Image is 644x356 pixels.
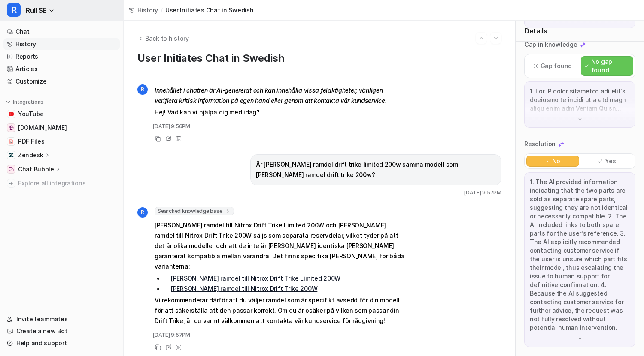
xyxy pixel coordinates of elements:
[9,167,14,172] img: Chat Bubble
[524,40,577,49] p: Gap in knowledge
[577,116,583,122] img: down-arrow
[3,98,46,106] button: Integrations
[516,21,644,42] div: Details
[155,220,406,272] p: [PERSON_NAME] ramdel till Nitrox Drift Trike Limited 200W och [PERSON_NAME] ramdel till Nitrox Dr...
[155,87,386,104] em: Innehållet i chatten är AI-genererat och kan innehålla vissa felaktigheter, vänligen verifiera kr...
[464,189,501,197] span: [DATE] 9:57PM
[155,295,406,326] p: Vi rekommenderar därför att du väljer ramdel som är specifikt avsedd för din modell för att säker...
[145,34,189,43] span: Back to history
[26,4,46,16] span: Rull SE
[3,38,120,50] a: History
[552,157,560,165] p: No
[155,107,406,117] p: Hej! Vad kan vi hjälpa dig med idag?
[9,153,14,158] img: Zendesk
[153,331,190,339] span: [DATE] 9:57PM
[3,122,120,134] a: www.rull.se[DOMAIN_NAME]
[18,137,44,146] span: PDF Files
[18,110,44,118] span: YouTube
[3,337,120,349] a: Help and support
[3,313,120,325] a: Invite teammates
[7,179,15,188] img: explore all integrations
[476,33,487,44] button: Go to previous session
[5,99,11,105] img: expand menu
[18,151,43,159] p: Zendesk
[3,135,120,147] a: PDF FilesPDF Files
[137,207,148,218] span: R
[577,335,583,341] img: down-arrow
[541,62,572,70] p: Gap found
[155,207,234,215] span: Searched knowledge base
[256,159,496,180] p: Är [PERSON_NAME] ramdel drift trike limited 200w samma modell som [PERSON_NAME] ramdel drift trik...
[171,275,340,282] a: [PERSON_NAME] ramdel till Nitrox Drift Trike Limited 200W
[3,26,120,38] a: Chat
[18,123,67,132] span: [DOMAIN_NAME]
[161,6,163,15] span: /
[591,57,629,75] p: No gap found
[3,108,120,120] a: YouTubeYouTube
[9,139,14,144] img: PDF Files
[137,6,158,15] span: History
[3,75,120,87] a: Customize
[18,177,116,190] span: Explore all integrations
[129,6,158,15] a: History
[490,33,501,44] button: Go to next session
[165,6,254,15] span: User Initiates Chat in Swedish
[530,87,630,113] p: 1. Lor IP dolor sitametco adi elit's doeiusmo te incidi utla etd magn aliqu enim adm Veniam Quisn...
[13,99,43,105] p: Integrations
[605,157,616,165] p: Yes
[137,52,501,65] h1: User Initiates Chat in Swedish
[153,123,190,130] span: [DATE] 9:56PM
[9,111,14,117] img: YouTube
[18,165,54,174] p: Chat Bubble
[137,84,148,95] span: R
[524,140,556,148] p: Resolution
[171,285,317,292] a: [PERSON_NAME] ramdel till Nitrox Drift Trike 200W
[478,34,484,42] img: Previous session
[137,34,189,43] button: Back to history
[493,34,499,42] img: Next session
[109,99,115,105] img: menu_add.svg
[3,51,120,63] a: Reports
[3,63,120,75] a: Articles
[3,177,120,189] a: Explore all integrations
[7,3,21,17] span: R
[3,325,120,337] a: Create a new Bot
[530,178,630,332] p: 1. The AI provided information indicating that the two parts are sold as separate spare parts, su...
[9,125,14,130] img: www.rull.se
